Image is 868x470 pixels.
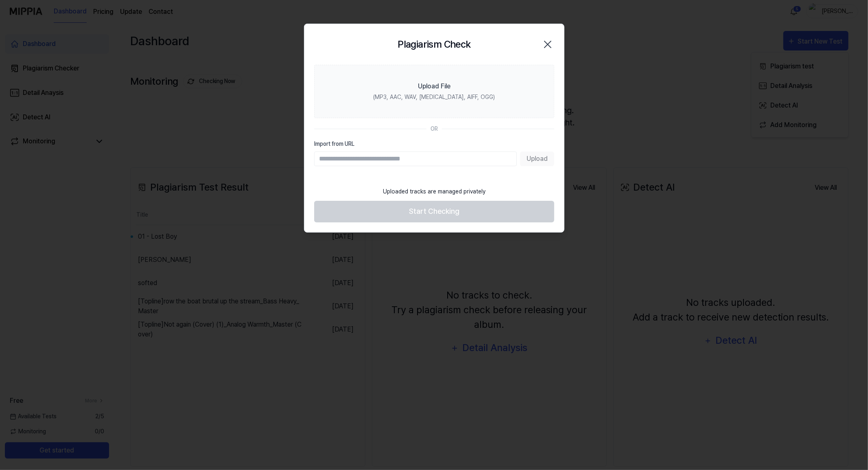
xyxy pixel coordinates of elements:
div: OR [431,125,438,133]
div: Upload File [418,81,450,91]
label: Import from URL [314,140,554,148]
div: Uploaded tracks are managed privately [378,182,490,201]
h2: Plagiarism Check [398,37,470,52]
div: (MP3, AAC, WAV, [MEDICAL_DATA], AIFF, OGG) [373,93,495,101]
